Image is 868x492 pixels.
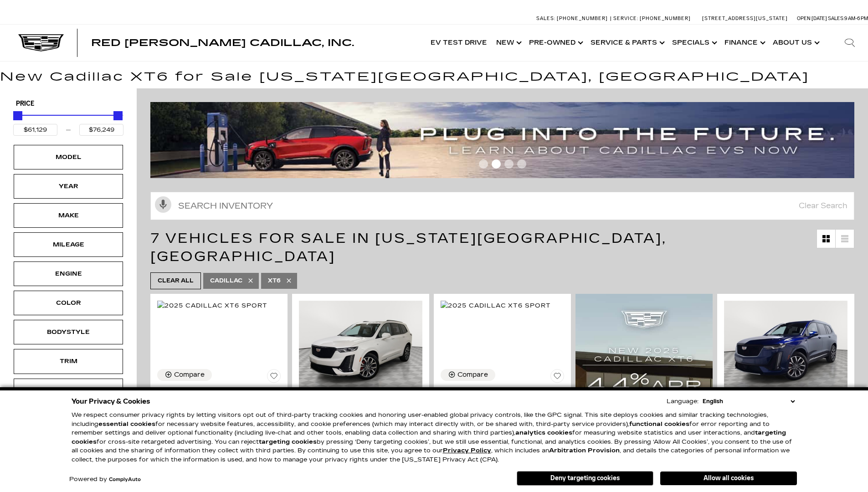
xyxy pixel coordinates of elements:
button: Allow all cookies [660,471,797,485]
div: BodystyleBodystyle [14,320,123,344]
a: New [492,25,524,61]
div: Maximum Price [113,111,123,120]
a: Sales: [PHONE_NUMBER] [536,16,610,21]
div: MileageMileage [14,232,123,257]
a: Finance [720,25,768,61]
span: 9 AM-6 PM [844,15,868,21]
button: Save Vehicle [267,369,281,386]
img: Cadillac Dark Logo with Cadillac White Text [18,34,64,51]
span: Red [PERSON_NAME] Cadillac, Inc. [91,37,354,48]
a: Specials [668,25,720,61]
div: Engine [46,269,91,279]
div: Price [13,108,123,136]
button: Deny targeting cookies [517,471,653,486]
img: 2025 Cadillac XT6 Sport [299,301,422,393]
div: Powered by [69,477,141,482]
div: Bodystyle [46,327,91,337]
span: New 2025 [441,386,557,395]
a: EV Test Drive [426,25,492,61]
span: New 2025 [157,386,274,395]
input: Maximum [79,124,123,136]
a: [STREET_ADDRESS][US_STATE] [702,15,788,21]
div: Trim [46,356,91,366]
a: ComplyAuto [109,477,141,482]
div: Compare [174,371,205,379]
span: Your Privacy & Cookies [72,395,150,408]
span: Service: [613,15,638,21]
div: MakeMake [14,203,123,228]
div: EngineEngine [14,261,123,286]
span: Go to slide 3 [504,159,514,169]
span: 7 Vehicles for Sale in [US_STATE][GEOGRAPHIC_DATA], [GEOGRAPHIC_DATA] [150,230,667,265]
a: Privacy Policy [443,447,491,454]
span: Clear All [158,275,194,287]
input: Search Inventory [150,192,854,220]
strong: essential cookies [98,420,155,428]
span: Go to slide 2 [492,159,501,169]
span: Go to slide 1 [479,159,488,169]
span: Open [DATE] [797,15,827,21]
select: Language Select [700,397,797,406]
span: Sales: [536,15,555,21]
p: We respect consumer privacy rights by letting visitors opt out of third-party tracking cookies an... [72,411,797,464]
a: Red [PERSON_NAME] Cadillac, Inc. [91,38,354,47]
a: Service & Parts [586,25,668,61]
strong: targeting cookies [72,429,786,446]
img: ev-blog-post-banners4 [150,102,861,178]
button: Compare Vehicle [441,369,495,381]
div: ColorColor [14,291,123,315]
div: Compare [457,371,488,379]
h5: Price [16,100,121,108]
input: Minimum [13,124,57,136]
div: Language: [667,399,699,405]
div: TrimTrim [14,349,123,374]
div: Color [46,298,91,308]
a: New 2025Cadillac XT6 Sport [441,386,564,405]
img: 2025 Cadillac XT6 Sport [157,301,267,311]
strong: analytics cookies [515,429,572,436]
strong: Arbitration Provision [549,447,620,454]
div: Mileage [46,240,91,250]
a: New 2025Cadillac XT6 Sport [157,386,281,405]
a: Pre-Owned [524,25,586,61]
div: YearYear [14,174,123,199]
button: Save Vehicle [550,369,564,386]
span: XT6 [268,275,281,287]
div: Make [46,210,91,220]
div: Features [46,386,91,396]
img: 2024 Cadillac XT6 Sport [724,301,847,393]
div: Model [46,152,91,162]
div: Year [46,181,91,191]
button: Compare Vehicle [157,369,212,381]
span: Go to slide 4 [517,159,526,169]
strong: functional cookies [629,420,689,428]
div: FeaturesFeatures [14,379,123,403]
span: Cadillac [210,275,242,287]
span: [PHONE_NUMBER] [557,15,608,21]
a: Service: [PHONE_NUMBER] [610,16,693,21]
strong: targeting cookies [259,438,317,446]
img: 2025 Cadillac XT6 Sport [441,301,551,311]
div: Minimum Price [13,111,22,120]
span: Sales: [828,15,844,21]
span: [PHONE_NUMBER] [640,15,691,21]
div: ModelModel [14,145,123,169]
svg: Click to toggle on voice search [155,196,171,213]
a: About Us [768,25,822,61]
